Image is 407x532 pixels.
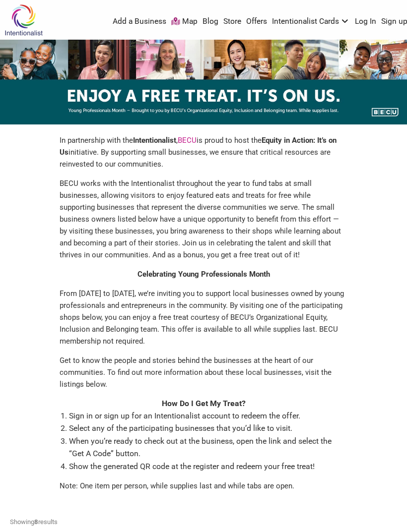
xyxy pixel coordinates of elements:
p: Get to know the people and stories behind the businesses at the heart of our communities. To find... [60,355,347,390]
strong: Celebrating Young Professionals Month [137,270,270,279]
a: Log In [355,16,376,27]
p: From [DATE] to [DATE], we’re inviting you to support local businesses owned by young professional... [60,288,347,347]
a: Map [171,16,198,27]
a: Blog [203,16,218,27]
a: Add a Business [113,16,166,27]
a: Store [223,16,241,27]
p: Note: One item per person, while supplies last and while tabs are open. [60,480,347,492]
strong: How Do I Get My Treat? [162,399,246,408]
li: When you’re ready to check out at the business, open the link and select the “Get A Code” button. [69,435,347,460]
strong: Intentionalist [133,136,176,145]
p: In partnership with the , is proud to host the initiative. By supporting small businesses, we ens... [60,134,347,170]
span: Showing results [10,518,58,526]
p: BECU works with the Intentionalist throughout the year to fund tabs at small businesses, allowing... [60,177,347,261]
li: Show the generated QR code at the register and redeem your free treat! [69,460,347,473]
a: Offers [246,16,267,27]
strong: Equity in Action: It’s on Us [60,136,337,157]
a: Intentionalist Cards [272,16,350,27]
li: Select any of the participating businesses that you’d like to visit. [69,422,347,435]
b: 8 [34,518,38,526]
a: BECU [178,136,197,145]
li: Sign in or sign up for an Intentionalist account to redeem the offer. [69,410,347,422]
